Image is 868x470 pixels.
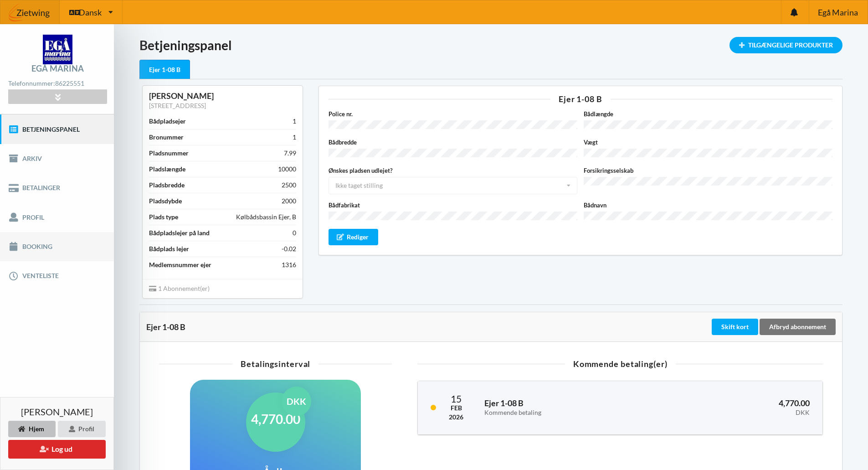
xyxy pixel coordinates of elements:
label: Bådbredde [329,138,577,147]
label: Police nr. [329,109,577,119]
div: Afbryd abonnement [760,319,836,335]
div: Egå Marina [31,64,84,72]
h3: Ejer 1-08 B [484,398,653,416]
h1: Betjeningspanel [139,37,842,53]
button: Log ud [8,440,106,459]
div: 2500 [282,181,296,190]
div: Profil [58,421,106,437]
label: Bådnavn [584,201,832,210]
div: Medlemsnummer ejer [149,260,211,269]
div: 15 [449,394,463,403]
label: Forsikringsselskab [584,166,832,175]
div: 0 [293,228,296,238]
div: DKK [282,387,311,416]
h3: 4,770.00 [667,398,810,416]
div: Bådplads lejer [149,244,189,253]
div: Skift kort [712,319,758,335]
div: Kommende betaling [484,409,653,417]
div: Betalingsinterval [159,360,392,368]
div: 2026 [449,413,463,422]
img: logo [43,35,72,64]
div: Ejer 1-08 B [329,95,832,103]
span: Dansk [79,8,102,16]
div: Kommende betaling(er) [417,360,823,368]
span: Egå Marina [818,8,858,16]
div: Feb [449,403,463,413]
div: Hjem [8,421,56,437]
strong: 86225551 [55,79,84,87]
div: 10000 [278,165,296,174]
label: Vægt [584,138,832,147]
div: Pladsbredde [149,181,185,190]
div: Ejer 1-08 B [139,60,190,79]
div: Bådpladsejer [149,117,186,126]
label: Bådfabrikat [329,201,577,210]
div: Bronummer [149,133,184,142]
div: 7.99 [284,149,296,158]
div: 1 [293,133,296,142]
div: Plads type [149,212,178,222]
a: [STREET_ADDRESS] [149,102,206,109]
h1: 4,770.00 [251,411,300,427]
div: Ejer 1-08 B [146,322,710,331]
div: Telefonnummer: [8,77,107,90]
div: Tilgængelige Produkter [729,37,842,53]
div: Rediger [329,229,379,245]
div: DKK [667,409,810,417]
div: 1 [293,117,296,126]
div: Kølbådsbassin Ejer, B [236,212,296,222]
div: 2000 [282,196,296,206]
label: Ønskes pladsen udlejet? [329,166,577,175]
span: 1 Abonnement(er) [149,284,210,292]
div: Pladslængde [149,165,185,174]
div: [PERSON_NAME] [149,91,296,101]
div: Bådpladslejer på land [149,228,210,238]
div: -0.02 [282,244,296,253]
label: Bådlængde [584,109,832,119]
div: Pladsdybde [149,196,182,206]
div: 1316 [282,260,296,269]
span: [PERSON_NAME] [21,407,93,416]
div: Pladsnummer [149,149,189,158]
